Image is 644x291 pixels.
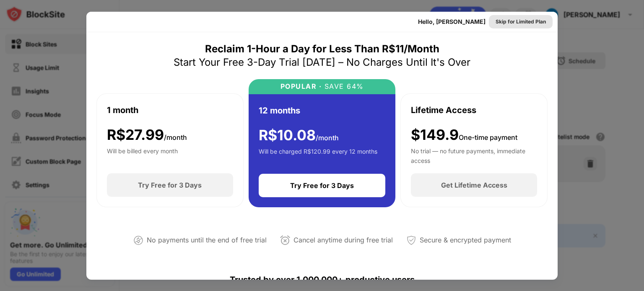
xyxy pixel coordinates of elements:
div: SAVE 64% [322,82,364,90]
img: not-paying [133,235,143,245]
div: Will be charged R$120.99 every 12 months [259,147,377,164]
div: POPULAR · [280,82,322,90]
img: secured-payment [406,235,416,245]
div: 12 months [259,104,300,117]
div: Cancel anytime during free trial [293,234,393,246]
div: Secure & encrypted payment [420,234,511,246]
div: No payments until the end of free trial [147,234,267,246]
div: R$ 27.99 [107,126,187,144]
div: Skip for Limited Plan [496,18,546,26]
div: Hello, [PERSON_NAME] [418,18,486,25]
div: No trial — no future payments, immediate access [411,147,537,163]
div: Get Lifetime Access [441,181,507,189]
span: /month [164,133,187,142]
div: Try Free for 3 Days [290,181,354,190]
div: 1 month [107,104,138,116]
span: One-time payment [459,133,517,142]
div: Try Free for 3 Days [138,181,202,189]
div: Reclaim 1-Hour a Day for Less Than R$11/Month [205,42,439,56]
div: Lifetime Access [411,104,476,116]
div: Will be billed every month [107,147,178,163]
img: cancel-anytime [280,235,290,245]
div: R$ 10.08 [259,127,339,144]
div: $149.9 [411,126,517,144]
span: /month [316,134,339,142]
div: Start Your Free 3-Day Trial [DATE] – No Charges Until It's Over [174,56,470,69]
